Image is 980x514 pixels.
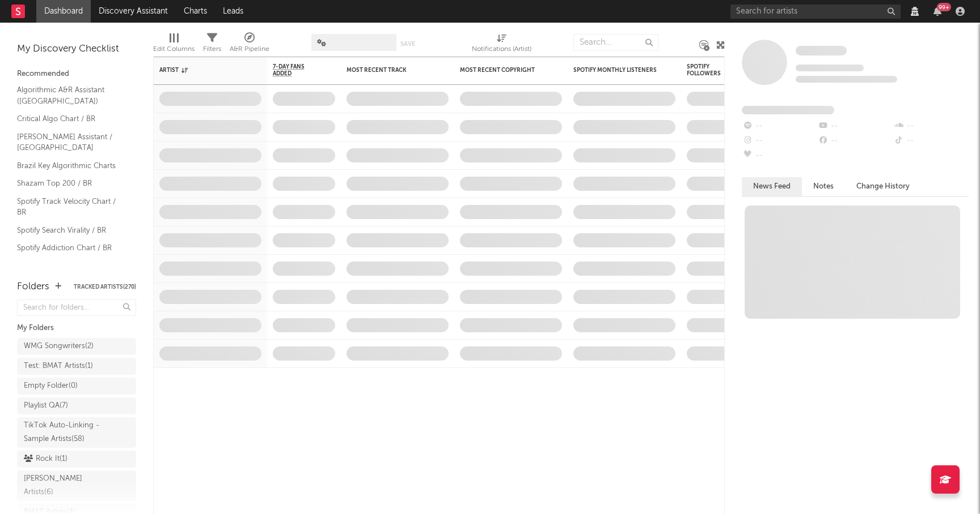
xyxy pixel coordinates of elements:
a: [PERSON_NAME] Artists(6) [17,470,136,501]
a: Test: BMAT Artists(1) [17,358,136,375]
button: Save [400,41,415,47]
div: Filters [203,28,221,61]
div: My Folders [17,322,136,335]
a: Empty Folder(0) [17,378,136,395]
div: Filters [203,42,221,56]
div: Most Recent Copyright [460,67,545,74]
button: Tracked Artists(270) [74,284,136,290]
button: Change History [845,177,921,196]
span: Tracking Since: [DATE] [796,65,864,71]
div: Recommended [17,67,136,81]
div: Playlist QA ( 7 ) [24,399,68,413]
span: 0 fans last week [796,76,897,83]
a: WMG Songwriters(2) [17,338,136,355]
a: [PERSON_NAME] Assistant / [GEOGRAPHIC_DATA] [17,131,125,154]
a: Rock It(1) [17,451,136,468]
span: 7-Day Fans Added [273,63,318,77]
span: Fans Added by Platform [742,106,834,114]
div: Notifications (Artist) [472,42,531,56]
input: Search for folders... [17,299,136,316]
div: A&R Pipeline [230,42,269,56]
div: -- [742,134,817,148]
div: Test: BMAT Artists ( 1 ) [24,359,93,373]
div: 99 + [937,3,951,11]
div: TikTok Auto-Linking - Sample Artists ( 58 ) [24,419,104,446]
a: Some Artist [796,45,847,57]
a: Spotify Track Velocity Chart / BR [17,195,125,219]
div: Spotify Monthly Listeners [573,67,658,74]
button: 99+ [933,7,941,16]
div: -- [742,119,817,134]
div: Empty Folder ( 0 ) [24,379,78,393]
a: Spotify Addiction Chart / BR [17,242,125,254]
div: My Discovery Checklist [17,42,136,56]
a: Shazam Top 200 / BR [17,177,125,190]
div: [PERSON_NAME] Artists ( 6 ) [24,472,104,499]
div: Notifications (Artist) [472,28,531,61]
button: News Feed [742,177,802,196]
div: Edit Columns [153,28,195,61]
a: Spotify Search Virality / BR [17,224,125,237]
input: Search for artists [730,5,901,19]
span: Some Artist [796,46,847,55]
a: TikTok Auto-Linking - Sample Artists(58) [17,417,136,448]
a: Algorithmic A&R Assistant ([GEOGRAPHIC_DATA]) [17,84,125,107]
div: Folders [17,280,49,294]
div: Spotify Followers [687,63,726,77]
div: -- [742,148,817,163]
a: Critical Algo Chart / BR [17,113,125,125]
div: -- [893,134,969,148]
button: Notes [802,177,845,196]
div: Rock It ( 1 ) [24,452,67,466]
a: TikTok Videos Assistant / [GEOGRAPHIC_DATA] [17,260,125,283]
div: -- [817,119,893,134]
input: Search... [573,34,658,51]
a: Brazil Key Algorithmic Charts [17,160,125,172]
a: Playlist QA(7) [17,397,136,414]
div: Most Recent Track [347,67,432,74]
div: Edit Columns [153,42,195,56]
div: -- [893,119,969,134]
div: -- [817,134,893,148]
div: A&R Pipeline [230,28,269,61]
div: Artist [159,67,244,74]
div: WMG Songwriters ( 2 ) [24,340,94,353]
